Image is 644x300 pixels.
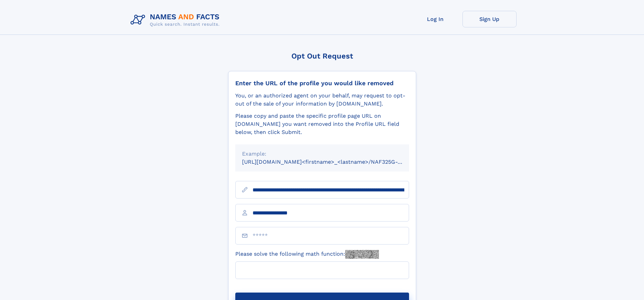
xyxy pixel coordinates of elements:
a: Log In [408,11,462,27]
div: Enter the URL of the profile you would like removed [235,79,409,87]
div: Example: [242,150,402,158]
a: Sign Up [462,11,517,27]
small: [URL][DOMAIN_NAME]<firstname>_<lastname>/NAF325G-xxxxxxxx [242,159,422,165]
div: You, or an authorized agent on your behalf, may request to opt-out of the sale of your informatio... [235,92,409,108]
img: Logo Names and Facts [128,11,225,29]
label: Please solve the following math function: [235,250,379,259]
div: Please copy and paste the specific profile page URL on [DOMAIN_NAME] you want removed into the Pr... [235,112,409,136]
div: Opt Out Request [228,52,416,60]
